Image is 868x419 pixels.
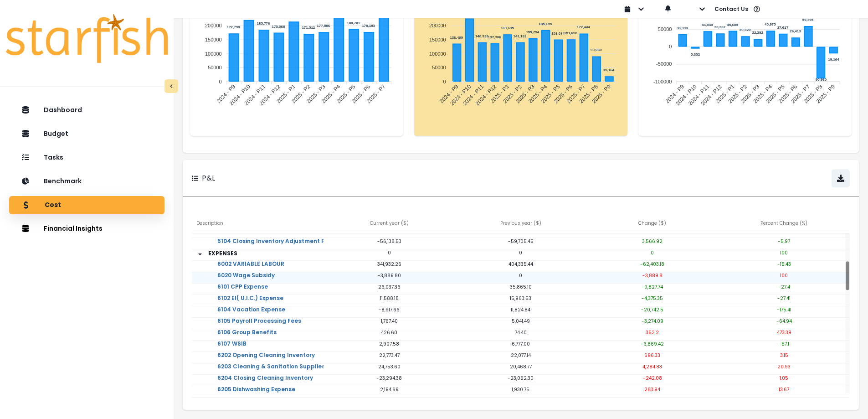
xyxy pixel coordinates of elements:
tspan: 2025 - P7 [365,83,387,104]
a: 6104 Vacation Expense [210,306,293,325]
tspan: 100000 [205,51,222,57]
a: 6107 WSIB [210,341,254,359]
tspan: 2025 - P7 [565,83,587,104]
p: 22,773.47 [324,352,455,359]
p: Cost [45,201,61,209]
tspan: 2025 - P2 [727,83,748,104]
button: Benchmark [9,172,164,191]
div: Change ( $ ) [586,215,718,233]
p: P&L [202,173,215,184]
p: -59,705.45 [455,238,587,245]
p: 26,037.36 [324,284,455,290]
p: 13.67 [718,386,850,393]
p: 1,930.75 [455,386,587,393]
tspan: 2024 - P9 [664,83,685,104]
tspan: 2025 - P2 [502,83,523,104]
tspan: 2025 - P3 [514,83,536,104]
p: 3,566.92 [586,238,718,245]
p: -57.1 [718,341,850,347]
tspan: 2024 - P9 [438,83,460,104]
p: -5.97 [718,238,850,245]
p: 11,824.84 [455,306,587,313]
p: 11,588.18 [324,295,455,302]
p: -20,742.5 [586,306,718,313]
div: Percent Change (%) [718,215,850,233]
tspan: 2024 - P10 [674,83,698,107]
tspan: 0 [219,79,222,84]
p: 22,077.14 [455,352,587,359]
tspan: 150000 [205,37,222,42]
p: 2,907.58 [324,341,455,347]
p: 341,932.26 [324,261,455,268]
p: 0 [455,249,587,256]
p: 1.05 [718,375,850,382]
strong: EXPENSES [208,249,237,257]
p: 0 [324,249,455,256]
a: 6204 Closing Cleaning Inventory [210,375,320,393]
tspan: 0 [669,44,672,49]
p: Tasks [44,154,63,161]
tspan: 2025 - P8 [802,83,824,104]
tspan: 50000 [658,26,672,32]
tspan: 2025 - P4 [527,83,549,104]
p: 2,194.69 [324,386,455,393]
p: 20.93 [718,363,850,370]
tspan: 2024 - P12 [474,83,498,107]
tspan: 2024 - P11 [687,83,711,107]
div: Current year ( $ ) [324,215,455,233]
button: Tasks [9,149,164,167]
tspan: 0 [443,79,446,84]
a: 6105 Payroll Processing Fees [210,318,308,336]
p: 0 [455,272,587,279]
p: -27.41 [718,295,850,302]
p: 6,777.00 [455,341,587,347]
tspan: 2025 - P4 [320,83,342,104]
p: -8,917.66 [324,306,455,313]
tspan: 2024 - P12 [700,83,724,107]
tspan: 2025 - P5 [540,83,561,104]
div: Description [192,215,324,233]
tspan: 2024 - P11 [243,83,267,107]
tspan: 2025 - P6 [350,83,372,104]
tspan: 200000 [205,23,222,28]
p: -3,889.80 [324,272,455,279]
p: -15.43 [718,261,850,268]
p: 100 [718,272,850,279]
p: -4,375.35 [586,295,718,302]
p: 696.33 [586,352,718,359]
p: 4,284.83 [586,363,718,370]
p: -62,403.18 [586,261,718,268]
p: -23,052.30 [455,375,587,382]
span: arrow down [196,250,204,258]
p: 24,753.60 [324,363,455,370]
tspan: 2025 - P9 [591,83,612,104]
tspan: 2025 - P3 [740,83,761,104]
tspan: 2025 - P5 [335,83,357,104]
p: 3.15 [718,352,850,359]
a: 6205 Dishwashing Expense [210,386,303,404]
p: 1,767.40 [324,318,455,325]
button: Budget [9,125,164,143]
p: -27.4 [718,284,850,290]
button: Dashboard [9,101,164,119]
a: 6002 VARIABLE LABOUR [210,261,292,279]
p: 15,963.53 [455,295,587,302]
a: 6020 Wage Subsidy [210,272,282,290]
button: Financial Insights [9,220,164,238]
a: 6203 Cleaning & Sanitation Supplies [210,363,332,382]
p: 404,335.44 [455,261,587,268]
tspan: 2024 - P10 [228,83,252,107]
p: Dashboard [44,106,82,114]
tspan: 2024 - P11 [462,83,485,107]
a: 5104 Closing Inventory Adjustment Pa [210,238,336,256]
tspan: 2025 - P1 [275,83,297,104]
tspan: 2025 - P1 [714,83,736,104]
tspan: 2025 - P9 [815,83,837,104]
tspan: 2025 - P5 [765,83,786,104]
p: 35,865.10 [455,284,587,290]
a: 6202 Opening Cleaning Inventory [210,352,322,370]
tspan: 150000 [429,37,446,42]
p: 100 [718,249,850,256]
p: 426.60 [324,329,455,336]
p: -23,294.38 [324,375,455,382]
